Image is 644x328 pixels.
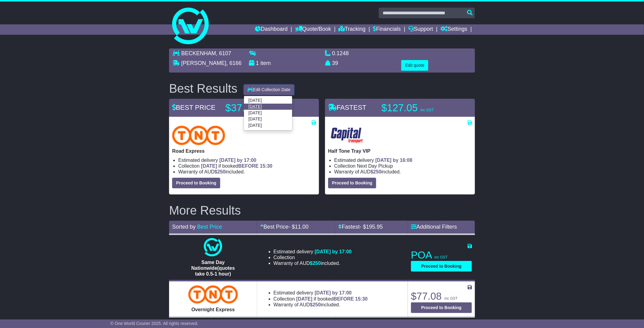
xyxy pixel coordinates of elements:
[260,163,272,169] span: 15:30
[201,163,217,169] span: [DATE]
[411,249,472,261] p: POA
[244,110,292,116] a: [DATE]
[226,60,242,66] span: , 6166
[375,158,412,163] span: [DATE] by 16:08
[357,163,393,169] span: Next Day Pickup
[244,98,292,104] a: [DATE]
[244,104,292,110] a: [DATE]
[328,104,366,111] span: FASTEST
[172,224,196,230] span: Sorted by
[332,60,338,66] span: 39
[178,169,316,175] li: Warranty of AUD included.
[274,249,352,255] li: Estimated delivery
[420,108,433,112] span: inc GST
[296,296,368,301] span: if booked
[169,204,475,217] h2: More Results
[274,290,368,296] li: Estimated delivery
[201,163,272,169] span: if booked
[255,24,288,35] a: Dashboard
[216,50,231,56] span: , 6107
[315,249,352,254] span: [DATE] by 17:00
[441,24,467,35] a: Settings
[296,296,313,301] span: [DATE]
[172,148,316,154] p: Road Express
[444,296,458,301] span: inc GST
[334,296,354,301] span: BEFORE
[313,302,321,307] span: 250
[381,102,458,114] p: $127.05
[238,163,259,169] span: BEFORE
[219,158,257,163] span: [DATE] by 17:00
[355,296,368,301] span: 15:30
[178,163,316,169] li: Collection
[166,82,241,95] div: Best Results
[295,224,309,230] span: 11.00
[373,24,401,35] a: Financials
[339,24,366,35] a: Tracking
[172,126,225,145] img: TNT Domestic: Road Express
[191,260,235,276] span: Same Day Nationwide(quotes take 0.5-1 hour)
[274,255,352,260] li: Collection
[334,169,472,175] li: Warranty of AUD included.
[172,178,220,188] button: Proceed to Booking
[244,116,292,122] a: [DATE]
[328,178,376,188] button: Proceed to Booking
[338,224,383,230] a: Fastest- $195.95
[373,169,381,174] span: 250
[310,261,321,266] span: $
[310,302,321,307] span: $
[181,60,226,66] span: [PERSON_NAME]
[332,50,349,56] span: 0.1248
[288,224,309,230] span: - $
[334,157,472,163] li: Estimated delivery
[260,60,271,66] span: item
[204,238,222,256] img: One World Courier: Same Day Nationwide(quotes take 0.5-1 hour)
[274,260,352,266] li: Warranty of AUD included.
[181,50,216,56] span: BECKENHAM
[411,261,472,272] button: Proceed to Booking
[334,163,472,169] li: Collection
[411,224,457,230] a: Additional Filters
[197,224,222,230] a: Best Price
[172,104,215,111] span: BEST PRICE
[434,255,448,259] span: inc GST
[411,290,472,302] p: $77.08
[214,169,225,174] span: $
[110,321,198,326] span: © One World Courier 2025. All rights reserved.
[401,60,428,71] button: Edit quote
[178,157,316,163] li: Estimated delivery
[244,122,292,128] a: [DATE]
[274,302,368,308] li: Warranty of AUD included.
[225,102,302,114] p: $37.62
[315,290,352,295] span: [DATE] by 17:00
[409,24,433,35] a: Support
[328,126,366,145] img: CapitalTransport: Half Tone Tray VIP
[328,148,472,154] p: Half Tone Tray VIP
[188,285,238,304] img: TNT Domestic: Overnight Express
[295,24,331,35] a: Quote/Book
[360,224,383,230] span: - $
[366,224,383,230] span: 195.95
[191,307,235,312] span: Overnight Express
[313,261,321,266] span: 250
[217,169,225,174] span: 250
[260,224,309,230] a: Best Price- $11.00
[411,302,472,313] button: Proceed to Booking
[274,296,368,302] li: Collection
[370,169,381,174] span: $
[244,84,295,95] button: Edit Collection Date
[256,60,259,66] span: 1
